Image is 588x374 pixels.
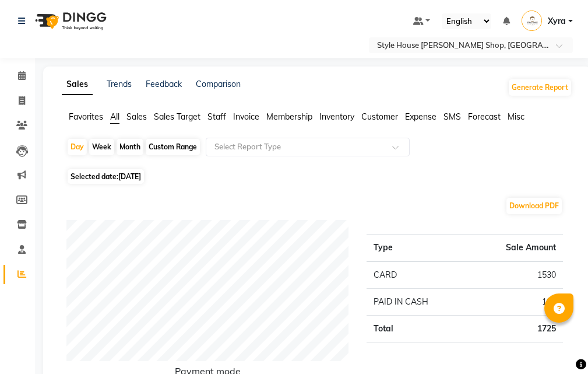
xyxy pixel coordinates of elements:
div: Week [89,139,114,155]
td: PAID IN CASH [367,289,469,316]
td: CARD [367,261,469,289]
div: Day [68,139,87,155]
span: Invoice [233,111,259,122]
a: Feedback [146,79,182,89]
td: 1725 [468,316,563,342]
img: logo [30,5,110,37]
span: Inventory [319,111,354,122]
iframe: chat widget [539,327,576,362]
span: All [110,111,119,122]
span: Sales [126,111,147,122]
button: Download PDF [506,198,562,214]
span: Xyra [548,15,566,27]
span: Misc [508,111,524,122]
div: Month [117,139,143,155]
a: Trends [107,79,132,89]
a: Comparison [196,79,241,89]
th: Type [367,235,469,262]
button: Generate Report [509,79,571,96]
span: Sales Target [154,111,200,122]
th: Sale Amount [468,235,563,262]
span: Customer [361,111,398,122]
td: Total [367,316,469,342]
td: 195 [468,289,563,316]
td: 1530 [468,261,563,289]
span: Forecast [468,111,501,122]
span: SMS [443,111,461,122]
span: Favorites [69,111,103,122]
span: Selected date: [68,169,144,184]
span: [DATE] [118,172,141,181]
a: Sales [62,74,93,95]
img: Xyra [522,11,542,31]
div: Custom Range [146,139,200,155]
span: Membership [266,111,312,122]
span: Staff [207,111,226,122]
span: Expense [405,111,436,122]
